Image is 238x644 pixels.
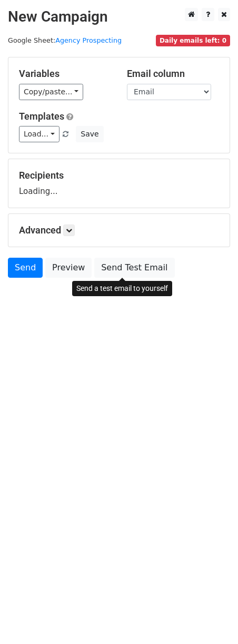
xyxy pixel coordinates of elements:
[156,36,230,44] a: Daily emails left: 0
[45,258,92,278] a: Preview
[94,258,174,278] a: Send Test Email
[19,68,111,80] h5: Variables
[76,126,103,142] button: Save
[72,281,172,296] div: Send a test email to yourself
[55,36,122,44] a: Agency Prospecting
[19,225,219,236] h5: Advanced
[127,68,219,80] h5: Email column
[19,111,64,122] a: Templates
[8,8,230,26] h2: New Campaign
[19,84,83,100] a: Copy/paste...
[19,170,219,197] div: Loading...
[8,258,43,278] a: Send
[8,36,122,44] small: Google Sheet:
[19,170,219,181] h5: Recipients
[19,126,60,142] a: Load...
[156,35,230,46] span: Daily emails left: 0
